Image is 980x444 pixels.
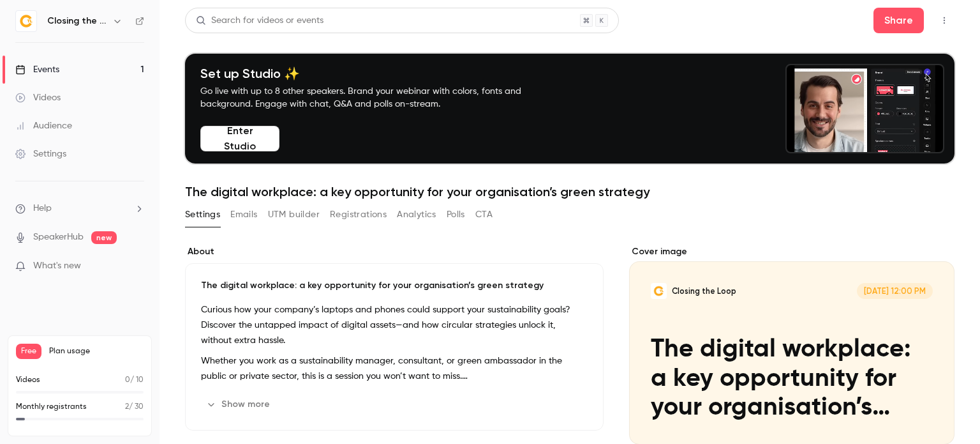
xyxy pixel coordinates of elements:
span: Help [33,202,52,215]
h1: The digital workplace: a key opportunity for your organisation’s green strategy [185,184,954,199]
label: Cover image [629,245,954,258]
span: Free [16,344,41,359]
button: Polls [447,204,465,225]
p: Monthly registrants [16,401,87,413]
label: About [185,245,604,258]
h6: Closing the Loop [47,15,107,27]
div: Search for videos or events [196,14,323,27]
span: 0 [125,376,130,384]
button: Registrations [330,204,387,225]
div: Videos [15,91,61,104]
span: 2 [125,403,129,411]
img: Closing the Loop [16,11,36,31]
p: / 30 [125,401,144,413]
a: SpeakerHub [33,231,84,244]
p: Curious how your company’s laptops and phones could support your sustainability goals? Discover t... [201,302,588,348]
div: Events [15,63,59,76]
p: Whether you work as a sustainability manager, consultant, or green ambassador in the public or pr... [201,353,588,384]
span: new [91,231,117,244]
button: CTA [475,204,493,225]
span: What's new [33,259,81,273]
div: Audience [15,119,72,132]
button: Enter Studio [200,126,279,151]
p: / 10 [125,374,144,386]
p: The digital workplace: a key opportunity for your organisation’s green strategy [201,279,588,292]
button: UTM builder [268,204,320,225]
button: Emails [230,204,257,225]
button: Settings [185,204,220,225]
button: Show more [201,394,278,415]
span: Plan usage [49,346,144,356]
button: Analytics [397,204,436,225]
iframe: Noticeable Trigger [129,261,144,272]
div: Settings [15,148,66,160]
p: Go live with up to 8 other speakers. Brand your webinar with colors, fonts and background. Engage... [200,85,551,111]
p: Videos [16,374,40,386]
li: help-dropdown-opener [15,202,144,215]
button: Share [873,8,924,33]
h4: Set up Studio ✨ [200,66,551,81]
